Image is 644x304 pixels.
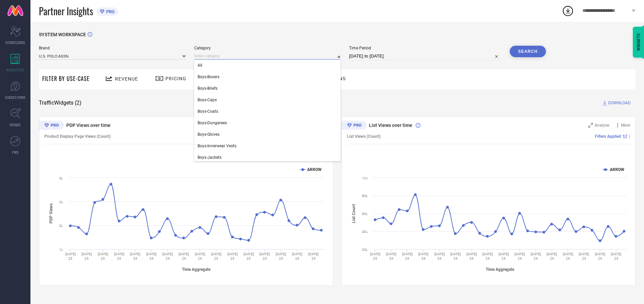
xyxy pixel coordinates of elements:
span: Filters Applied [595,134,621,139]
svg: Zoom [588,123,593,128]
text: [DATE] 25 [292,252,302,260]
text: [DATE] 25 [482,252,493,260]
text: 40L [362,230,368,234]
span: Traffic Widgets ( 2 ) [39,100,82,106]
span: Partner Insights [39,4,93,18]
span: Boys-Coats [198,109,218,114]
text: 20L [362,248,368,252]
div: Boys-Gloves [194,129,341,140]
text: [DATE] 25 [195,252,205,260]
span: More [621,123,630,128]
text: [DATE] 25 [402,252,413,260]
div: Boys-Coats [194,106,341,117]
text: [DATE] 25 [179,252,189,260]
span: Brand [39,46,186,50]
input: Select time period [349,52,501,60]
text: [DATE] 25 [547,252,557,260]
text: [DATE] 25 [595,252,605,260]
text: [DATE] 25 [531,252,541,260]
span: Boys-Briefs [198,86,217,91]
span: Analyse [595,123,609,128]
span: Boys-Dungarees [198,121,227,125]
span: Boys-Caps [198,97,217,102]
text: 80L [362,194,368,198]
text: [DATE] 25 [130,252,140,260]
text: [DATE] 25 [114,252,124,260]
span: Time Period [349,46,501,50]
span: All [198,63,202,68]
span: SUGGESTIONS [5,95,26,100]
span: Filter By Use-Case [42,74,90,83]
text: [DATE] 25 [499,252,509,260]
tspan: List Count [351,204,356,223]
text: [DATE] 25 [450,252,461,260]
text: [DATE] 25 [211,252,222,260]
text: 2L [59,200,63,204]
span: Revenue [115,76,138,82]
span: Product Display Page Views (Count) [44,134,111,139]
text: ARROW [307,167,322,172]
div: Boys-Jackets [194,152,341,163]
span: SYSTEM WORKSPACE [39,32,86,37]
text: [DATE] 25 [418,252,429,260]
text: [DATE] 25 [514,252,525,260]
span: SCORECARDS [5,40,25,45]
text: [DATE] 25 [308,252,319,260]
span: | [629,134,630,139]
text: [DATE] 25 [434,252,445,260]
text: 60L [362,212,368,216]
text: [DATE] 25 [466,252,477,260]
span: Pricing [165,76,186,81]
text: [DATE] 25 [370,252,381,260]
span: DOWNLOAD [608,100,630,106]
text: [DATE] 25 [611,252,621,260]
div: All [194,60,341,71]
div: Boys-Innerwear Vests [194,140,341,152]
div: Premium [342,121,367,131]
tspan: PDP Views [49,203,53,223]
span: PDP Views over time [66,123,111,128]
span: Boys-Innerwear Vests [198,144,236,148]
span: List Views over time [369,123,412,128]
span: Boys-Jackets [198,155,222,160]
text: [DATE] 25 [579,252,589,260]
text: [DATE] 25 [146,252,157,260]
text: ARROW [610,167,624,172]
span: WORKSPACE [6,67,25,72]
div: Boys-Caps [194,94,341,106]
span: Boys-Boxers [198,74,220,79]
text: [DATE] 25 [82,252,92,260]
span: List Views (Count) [347,134,381,139]
span: PRO [105,9,115,14]
tspan: Time Aggregate [182,267,211,272]
text: 2L [59,224,63,227]
text: [DATE] 25 [244,252,254,260]
span: Category [194,46,341,50]
tspan: Time Aggregate [486,267,514,272]
text: [DATE] 25 [259,252,270,260]
input: Select category [194,52,341,60]
div: Open download list [562,5,574,17]
text: 1Cr [362,176,368,180]
text: [DATE] 25 [386,252,396,260]
text: [DATE] 25 [65,252,76,260]
div: Premium [39,121,64,131]
text: 3L [59,176,63,180]
text: [DATE] 25 [276,252,286,260]
span: TRENDS [9,122,21,127]
span: Boys-Gloves [198,132,220,137]
text: [DATE] 25 [162,252,173,260]
div: Boys-Boxers [194,71,341,83]
text: 1L [59,248,63,252]
span: FWD [12,150,19,155]
text: [DATE] 25 [563,252,573,260]
text: [DATE] 25 [227,252,238,260]
div: Boys-Dungarees [194,117,341,129]
div: Boys-Briefs [194,83,341,94]
text: [DATE] 25 [98,252,108,260]
button: Search [510,46,546,57]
